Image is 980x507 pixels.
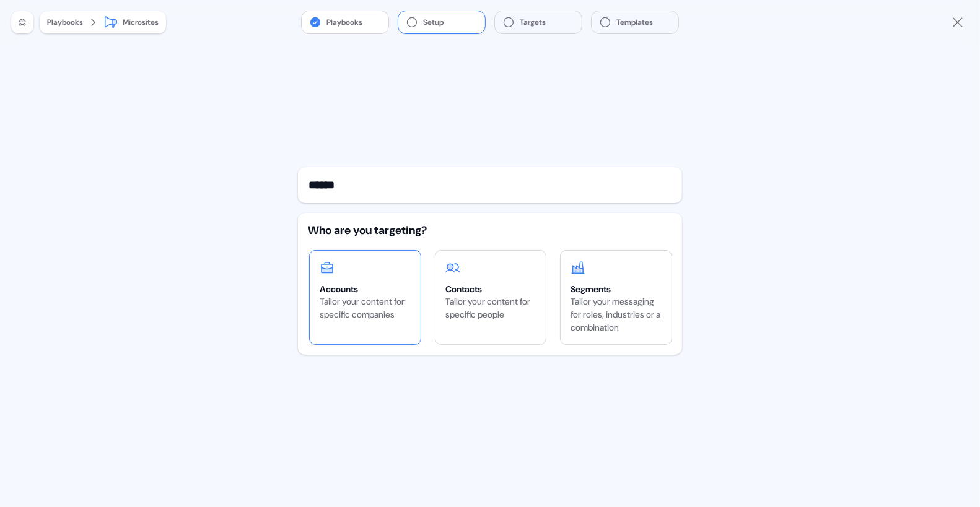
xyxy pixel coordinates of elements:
div: Accounts [320,283,411,295]
div: Segments [571,283,662,295]
div: Tailor your content for specific people [445,295,536,321]
button: Close [950,15,965,30]
button: Templates [592,11,678,33]
div: Tailor your content for specific companies [320,295,411,321]
div: Contacts [445,283,536,295]
button: Playbooks [302,11,388,33]
button: Setup [398,11,485,33]
button: Targets [495,11,582,33]
div: Tailor your messaging for roles, industries or a combination [571,295,662,334]
div: Microsites [123,16,159,28]
button: Playbooks [47,16,83,28]
div: Who are you targeting? [308,223,672,238]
